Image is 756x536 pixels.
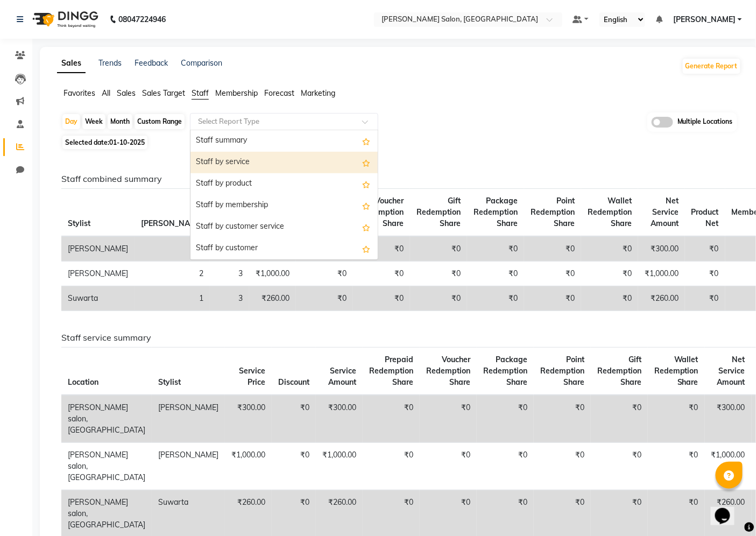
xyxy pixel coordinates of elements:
[210,262,249,286] td: 3
[638,286,685,311] td: ₹260.00
[597,355,641,387] span: Gift Redemption Share
[638,262,685,286] td: ₹1,000.00
[141,218,203,228] span: [PERSON_NAME]
[118,4,166,34] b: 08047224946
[249,262,296,286] td: ₹1,000.00
[588,196,632,228] span: Wallet Redemption Share
[225,395,272,443] td: ₹300.00
[477,395,534,443] td: ₹0
[591,443,648,490] td: ₹0
[416,196,461,228] span: Gift Redemption Share
[673,14,736,25] span: [PERSON_NAME]
[192,88,209,98] span: Staff
[135,236,210,262] td: 1
[239,366,265,387] span: Service Price
[705,395,752,443] td: ₹300.00
[654,355,698,387] span: Wallet Redemption Share
[467,286,524,311] td: ₹0
[691,207,719,228] span: Product Net
[117,88,136,98] span: Sales
[362,199,370,212] span: Add this report to Favorites List
[63,88,95,98] span: Favorites
[581,286,638,311] td: ₹0
[190,130,378,260] ng-dropdown-panel: Options list
[108,114,132,129] div: Month
[61,286,135,311] td: Suwarta
[685,286,725,311] td: ₹0
[648,443,705,490] td: ₹0
[363,443,420,490] td: ₹0
[272,443,316,490] td: ₹0
[61,262,135,286] td: [PERSON_NAME]
[685,262,725,286] td: ₹0
[362,178,370,191] span: Add this report to Favorites List
[57,54,86,73] a: Sales
[272,395,316,443] td: ₹0
[210,286,249,311] td: 3
[158,377,181,387] span: Stylist
[278,377,309,387] span: Discount
[353,262,410,286] td: ₹0
[61,395,152,443] td: [PERSON_NAME] salon, [GEOGRAPHIC_DATA]
[362,221,370,234] span: Add this report to Favorites List
[98,58,122,68] a: Trends
[62,114,80,129] div: Day
[296,286,353,311] td: ₹0
[152,395,225,443] td: [PERSON_NAME]
[651,196,679,228] span: Net Service Amount
[135,286,210,311] td: 1
[534,443,591,490] td: ₹0
[467,262,524,286] td: ₹0
[648,395,705,443] td: ₹0
[483,355,527,387] span: Package Redemption Share
[61,174,733,184] h6: Staff combined summary
[524,286,581,311] td: ₹0
[109,138,145,146] span: 01-10-2025
[301,88,335,98] span: Marketing
[135,114,185,129] div: Custom Range
[353,236,410,262] td: ₹0
[190,216,378,238] div: Staff by customer service
[249,286,296,311] td: ₹260.00
[316,395,363,443] td: ₹300.00
[68,377,98,387] span: Location
[102,88,110,98] span: All
[531,196,575,228] span: Point Redemption Share
[524,262,581,286] td: ₹0
[534,395,591,443] td: ₹0
[61,236,135,262] td: [PERSON_NAME]
[190,173,378,195] div: Staff by product
[474,196,518,228] span: Package Redemption Share
[467,236,524,262] td: ₹0
[717,355,745,387] span: Net Service Amount
[62,136,147,149] span: Selected date:
[677,117,733,128] span: Multiple Locations
[638,236,685,262] td: ₹300.00
[190,130,378,152] div: Staff summary
[363,395,420,443] td: ₹0
[683,59,740,74] button: Generate Report
[68,218,90,228] span: Stylist
[362,135,370,147] span: Add this report to Favorites List
[410,236,467,262] td: ₹0
[420,395,477,443] td: ₹0
[328,366,356,387] span: Service Amount
[61,443,152,490] td: [PERSON_NAME] salon, [GEOGRAPHIC_DATA]
[225,443,272,490] td: ₹1,000.00
[142,88,185,98] span: Sales Target
[410,262,467,286] td: ₹0
[477,443,534,490] td: ₹0
[27,4,101,34] img: logo
[426,355,470,387] span: Voucher Redemption Share
[591,395,648,443] td: ₹0
[190,152,378,173] div: Staff by service
[152,443,225,490] td: [PERSON_NAME]
[711,493,745,525] iframe: chat widget
[190,238,378,259] div: Staff by customer
[264,88,294,98] span: Forecast
[369,355,413,387] span: Prepaid Redemption Share
[420,443,477,490] td: ₹0
[362,156,370,169] span: Add this report to Favorites List
[581,262,638,286] td: ₹0
[82,114,105,129] div: Week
